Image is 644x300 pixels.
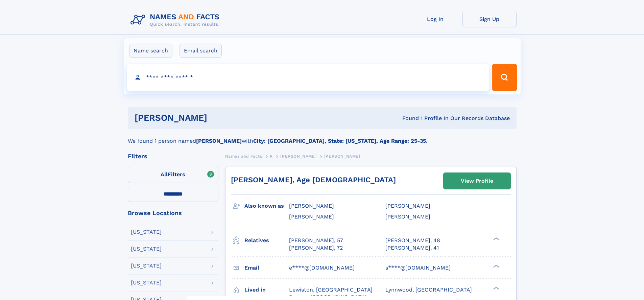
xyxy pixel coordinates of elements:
[231,176,396,184] a: [PERSON_NAME], Age [DEMOGRAPHIC_DATA]
[385,237,440,244] a: [PERSON_NAME], 48
[131,263,162,269] div: [US_STATE]
[385,213,430,220] span: [PERSON_NAME]
[385,286,472,293] span: Lynnwood, [GEOGRAPHIC_DATA]
[128,153,218,159] div: Filters
[225,152,262,160] a: Names and Facts
[253,138,426,144] b: City: [GEOGRAPHIC_DATA], State: [US_STATE], Age Range: 25-35
[408,11,462,27] a: Log In
[128,11,225,29] img: Logo Names and Facts
[461,173,493,189] div: View Profile
[492,286,500,290] div: ❯
[270,152,273,160] a: R
[131,229,162,235] div: [US_STATE]
[244,262,289,274] h3: Email
[127,64,489,91] input: search input
[131,246,162,252] div: [US_STATE]
[131,280,162,285] div: [US_STATE]
[289,286,373,293] span: Lewiston, [GEOGRAPHIC_DATA]
[492,236,500,241] div: ❯
[128,129,517,145] div: We found 1 person named with .
[135,114,305,122] h1: [PERSON_NAME]
[444,173,510,189] a: View Profile
[180,44,222,58] label: Email search
[462,11,517,27] a: Sign Up
[244,284,289,296] h3: Lived in
[129,44,172,58] label: Name search
[128,210,218,216] div: Browse Locations
[492,264,500,268] div: ❯
[244,235,289,246] h3: Relatives
[128,167,218,183] label: Filters
[280,152,316,160] a: [PERSON_NAME]
[492,64,517,91] button: Search Button
[289,213,334,220] span: [PERSON_NAME]
[270,154,273,159] span: R
[385,203,430,209] span: [PERSON_NAME]
[161,171,168,178] span: All
[289,237,343,244] a: [PERSON_NAME], 57
[324,154,360,159] span: [PERSON_NAME]
[280,154,316,159] span: [PERSON_NAME]
[196,138,242,144] b: [PERSON_NAME]
[289,244,343,252] a: [PERSON_NAME], 72
[385,244,439,252] a: [PERSON_NAME], 41
[305,115,510,122] div: Found 1 Profile In Our Records Database
[244,200,289,212] h3: Also known as
[289,203,334,209] span: [PERSON_NAME]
